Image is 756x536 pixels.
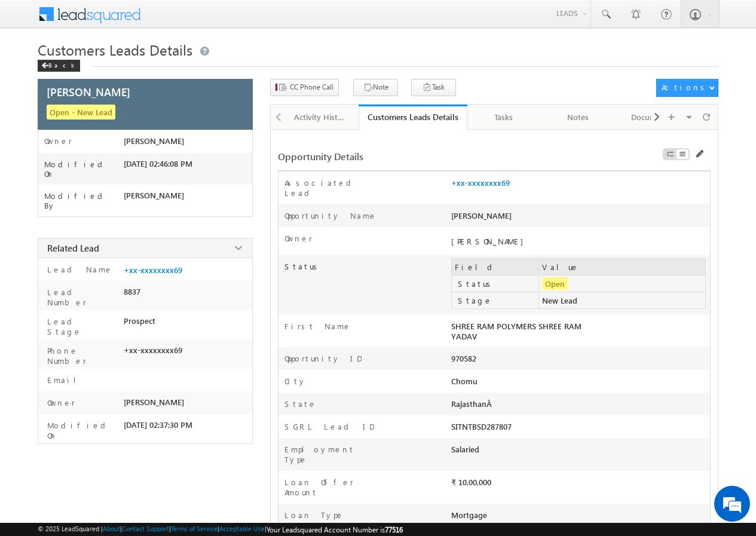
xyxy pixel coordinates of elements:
[353,79,398,96] button: Note
[44,264,113,274] label: Lead Name
[171,525,218,532] a: Terms of Service
[616,105,690,130] a: Documents
[359,105,467,130] a: Customers Leads Details
[38,60,80,72] div: Back
[284,210,377,220] label: Opportunity Name
[451,421,607,438] div: SITNTBSD287807
[278,150,562,163] div: Opportunity Details
[541,105,616,130] a: Notes
[270,79,339,96] button: CC Phone Call
[455,295,541,305] label: Stage
[284,444,381,464] label: Employment Type
[467,105,541,130] a: Tasks
[284,233,313,243] label: Owner
[47,84,130,99] span: [PERSON_NAME]
[284,510,344,520] label: Loan Type
[44,420,119,440] label: Modified On
[47,105,115,120] span: Open - New Lead
[451,444,607,461] div: Salaried
[451,399,607,415] div: RajasthanÂ
[294,110,348,124] div: Activity History
[278,255,451,272] label: Status
[451,259,538,275] td: Field
[477,110,531,124] div: Tasks
[656,79,718,97] button: Actions
[455,278,541,289] label: Status
[451,210,607,227] div: [PERSON_NAME]
[451,477,607,494] div: ₹ 10,00,000
[284,105,359,130] a: Activity History
[124,420,192,430] span: [DATE] 02:37:30 PM
[44,375,85,385] label: Email
[44,160,124,179] label: Modified On
[284,399,317,409] label: State
[284,177,381,198] label: Associated Lead
[542,277,568,290] span: Open
[662,82,709,93] div: Actions
[124,265,182,275] a: +xx-xxxxxxxx69
[47,242,99,254] span: Related Lead
[44,287,119,307] label: Lead Number
[538,292,705,309] td: New Lead
[284,477,381,497] label: Loan Offer Amount
[267,525,403,534] span: Your Leadsquared Account Number is
[284,376,307,386] label: City
[124,345,182,355] span: +xx-xxxxxxxx69
[451,376,607,393] div: Chomu
[44,191,124,210] label: Modified By
[38,525,403,534] span: © 2025 LeadSquared | | | | |
[368,111,458,122] div: Customers Leads Details
[124,136,184,146] span: [PERSON_NAME]
[551,110,605,124] div: Notes
[38,40,192,59] span: Customers Leads Details
[284,421,374,431] label: SGRL Lead ID
[290,82,333,93] span: CC Phone Call
[284,353,362,363] label: Opportunity ID
[411,79,456,96] button: Task
[124,316,155,326] span: Prospect
[451,353,607,370] div: 970582
[44,345,119,366] label: Phone Number
[625,110,679,124] div: Documents
[44,397,75,408] label: Owner
[538,259,705,275] td: Value
[124,191,184,200] span: [PERSON_NAME]
[44,136,72,146] label: Owner
[451,177,510,188] a: +xx-xxxxxxxx69
[219,525,265,532] a: Acceptable Use
[122,525,169,532] a: Contact Support
[451,510,607,526] div: Mortgage
[451,321,607,347] div: SHREE RAM POLYMERS SHREE RAM YADAV
[451,236,601,246] div: [PERSON_NAME]
[284,321,351,331] label: First Name
[385,525,403,534] span: 77516
[284,105,359,128] li: Activity History
[124,159,192,169] span: [DATE] 02:46:08 PM
[124,287,140,296] span: 8837
[124,397,184,407] span: [PERSON_NAME]
[44,316,119,336] label: Lead Stage
[103,525,120,532] a: About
